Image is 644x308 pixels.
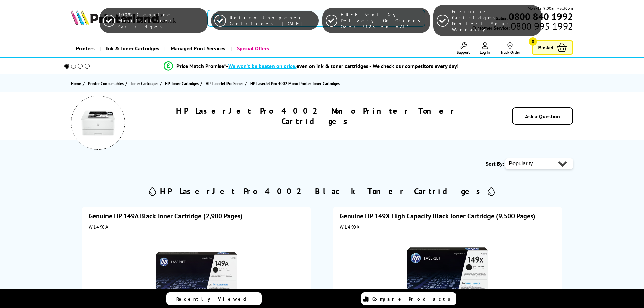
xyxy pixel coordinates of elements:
[230,15,315,27] span: Return Unopened Cartridges [DATE]
[81,106,115,140] img: HP LaserJet Pro 4002 Mono Printer Toner Cartridges
[457,50,470,55] span: Support
[130,80,160,87] a: Toner Cartridges
[176,296,253,302] span: Recently Viewed
[118,11,204,30] span: 100% Genuine Manufacturer Cartridges
[145,105,487,126] h1: HP LaserJet Pro 4002 Mono Printer Toner Cartridges
[525,113,560,120] a: Ask a Question
[226,63,459,69] div: - even on ink & toner cartridges - We check our competitors every day!
[165,80,200,87] a: HP Toner Cartridges
[176,63,226,69] span: Price Match Promise*
[228,63,296,69] span: We won’t be beaten on price,
[164,40,231,57] a: Managed Print Services
[538,43,553,52] span: Basket
[100,40,164,57] a: Ink & Toner Cartridges
[529,37,537,46] span: 0
[106,40,159,57] span: Ink & Toner Cartridges
[361,292,456,305] a: Compare Products
[160,186,484,196] h2: HP LaserJet Pro 4002 Black Toner Cartridges
[457,42,470,55] a: Support
[340,212,535,220] a: Genuine HP 149X High Capacity Black Toner Cartridge (9,500 Pages)
[486,160,504,167] span: Sort By:
[452,8,538,33] span: Genuine Cartridges Protect Your Warranty
[231,40,274,57] a: Special Offers
[130,80,158,87] span: Toner Cartridges
[372,296,454,302] span: Compare Products
[89,224,304,230] div: W1490A
[166,292,262,305] a: Recently Viewed
[88,80,124,87] span: Printer Consumables
[71,80,83,87] a: Home
[165,80,199,87] span: HP Toner Cartridges
[206,80,245,87] a: HP LaserJet Pro Series
[340,224,555,230] div: W1490X
[250,81,340,86] span: HP LaserJet Pro 4002 Mono Printer Toner Cartridges
[206,80,243,87] span: HP LaserJet Pro Series
[71,40,100,57] a: Printers
[532,40,573,55] a: Basket 0
[500,42,520,55] a: Track Order
[341,11,426,30] span: FREE Next Day Delivery On Orders Over £125 ex VAT*
[480,42,490,55] a: Log In
[89,212,243,220] a: Genuine HP 149A Black Toner Cartridge (2,900 Pages)
[88,80,125,87] a: Printer Consumables
[55,60,568,72] li: modal_Promise
[480,50,490,55] span: Log In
